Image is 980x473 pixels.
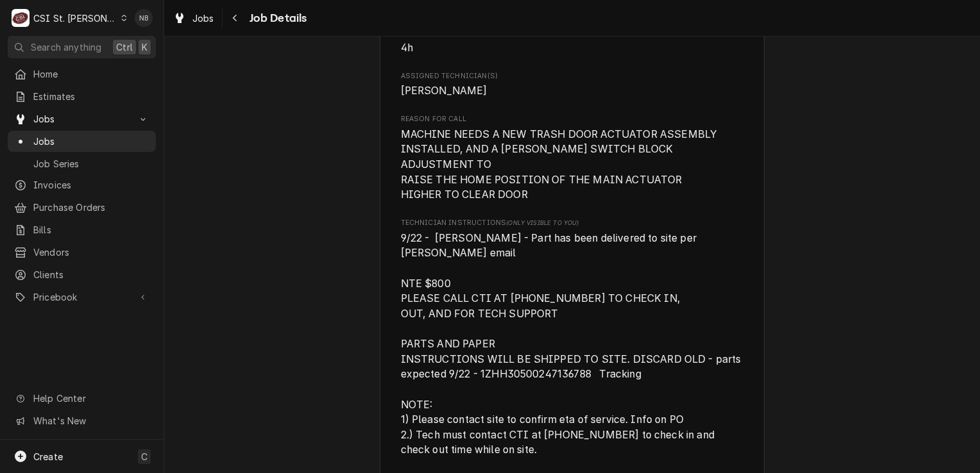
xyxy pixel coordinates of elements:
span: Bills [33,223,149,236]
span: Search anything [31,40,101,54]
span: Assigned Technician(s) [401,71,744,81]
a: Go to Pricebook [8,286,156,308]
div: Nick Badolato's Avatar [135,9,153,27]
span: Purchase Orders [33,201,149,214]
a: Bills [8,219,156,240]
span: MACHINE NEEDS A NEW TRASH DOOR ACTUATOR ASSEMBLY INSTALLED, AND A [PERSON_NAME] SWITCH BLOCK ADJU... [401,128,718,201]
a: Jobs [168,8,219,29]
span: Estimated Job Duration [401,40,744,56]
a: Home [8,63,156,85]
span: Jobs [33,135,149,148]
span: 4h [401,42,413,54]
span: Ctrl [116,40,133,54]
a: Estimates [8,86,156,107]
span: (Only Visible to You) [506,219,579,226]
div: Estimated Job Duration [401,28,744,55]
a: Job Series [8,153,156,174]
span: Jobs [192,12,214,25]
div: C [12,9,30,27]
a: Purchase Orders [8,197,156,218]
a: Jobs [8,131,156,152]
span: Job Details [246,10,307,27]
span: Pricebook [33,290,130,304]
span: Estimates [33,90,149,103]
span: What's New [33,414,148,427]
span: Invoices [33,178,149,192]
span: Job Series [33,157,149,170]
span: Assigned Technician(s) [401,83,744,99]
span: Vendors [33,245,149,259]
div: Reason For Call [401,114,744,203]
span: Help Center [33,392,148,405]
div: CSI St. Louis's Avatar [12,9,30,27]
a: Invoices [8,174,156,195]
span: Reason For Call [401,127,744,203]
span: Create [33,451,63,462]
span: Jobs [33,112,130,126]
a: Go to Jobs [8,108,156,129]
span: C [141,450,148,463]
span: Home [33,67,149,81]
button: Search anythingCtrlK [8,36,156,58]
div: NB [135,9,153,27]
button: Navigate back [225,8,246,28]
span: K [142,40,148,54]
span: Reason For Call [401,114,744,124]
div: Assigned Technician(s) [401,71,744,99]
a: Go to What's New [8,410,156,431]
a: Clients [8,264,156,285]
div: CSI St. [PERSON_NAME] [33,12,117,25]
span: [PERSON_NAME] [401,85,487,97]
span: Clients [33,268,149,281]
a: Go to Help Center [8,388,156,409]
a: Vendors [8,242,156,263]
span: Technician Instructions [401,218,744,228]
